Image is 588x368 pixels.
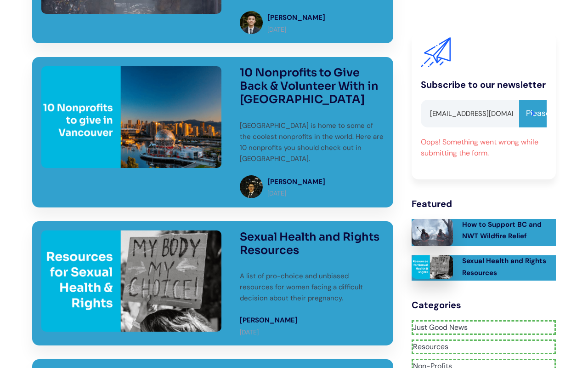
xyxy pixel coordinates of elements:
[240,66,384,106] h3: 10 Nonprofits to Give Back & Volunteer With in [GEOGRAPHIC_DATA]
[412,339,556,354] a: Resources
[32,221,393,345] a: Sexual Health and Rights ResourcesA list of pro-choice and unbiased resources for women facing a ...
[412,299,556,311] div: Categories
[412,218,556,246] a: How to Support BC and NWT Wildfire Relief
[32,57,393,207] a: 10 Nonprofits to Give Back & Volunteer With in [GEOGRAPHIC_DATA][GEOGRAPHIC_DATA] is home to some...
[240,328,298,336] p: [DATE]
[412,255,556,281] a: Sexual Health and Rights Resources
[267,176,325,188] div: [PERSON_NAME]
[412,320,556,335] a: Just Good News
[421,99,547,127] form: Email Form
[412,197,556,209] div: Featured
[267,190,325,197] p: [DATE]
[267,26,325,34] p: [DATE]
[462,255,556,279] div: Sexual Health and Rights Resources
[240,230,384,257] h3: Sexual Health and Rights Resources
[240,270,384,304] p: A list of pro-choice and unbiased resources for women facing a difficult decision about their pre...
[421,99,519,127] input: Email address
[519,99,547,127] input: Please wait...
[421,136,542,158] div: Oops! Something went wrong while submitting the form.
[421,78,547,90] div: Subscribe to our newsletter
[531,110,535,116] img: Send email button.
[462,218,556,242] div: How to Support BC and NWT Wildfire Relief
[421,132,547,163] div: Email Form failure
[240,120,384,164] p: [GEOGRAPHIC_DATA] is home to some of the coolest nonprofits in the world. Here are 10 nonprofits ...
[267,12,325,24] div: [PERSON_NAME]
[240,315,298,327] div: [PERSON_NAME]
